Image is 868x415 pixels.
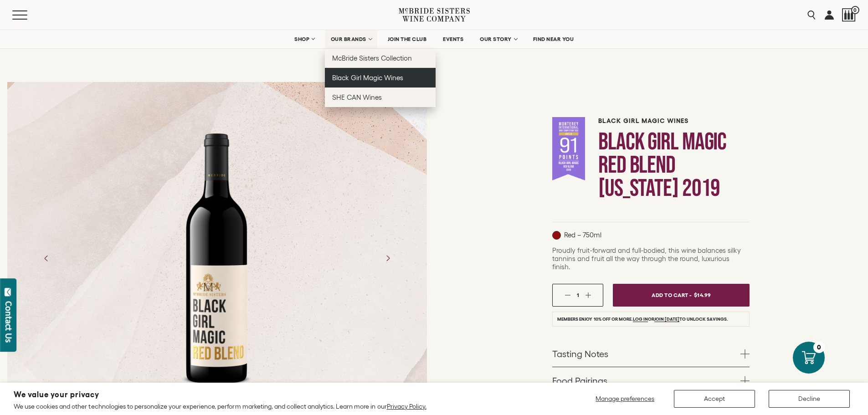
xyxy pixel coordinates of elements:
[14,391,426,399] h2: We value your privacy
[294,36,310,42] span: SHOP
[325,87,436,107] a: SHE CAN Wines
[851,6,859,14] span: 0
[12,10,45,20] button: Mobile Menu Trigger
[552,340,750,367] a: Tasting Notes
[654,317,679,322] a: join [DATE]
[598,117,750,125] h6: Black Girl Magic Wines
[288,30,320,48] a: SHOP
[633,317,648,322] a: Log in
[325,30,377,48] a: OUR BRANDS
[382,30,433,48] a: JOIN THE CLUB
[613,284,750,307] button: Add To Cart - $14.99
[552,231,601,240] p: Red – 750ml
[388,36,427,42] span: JOIN THE CLUB
[332,54,412,62] span: McBride Sisters Collection
[325,48,436,68] a: McBride Sisters Collection
[590,390,660,408] button: Manage preferences
[552,367,750,394] a: Food Pairings
[331,36,366,42] span: OUR BRANDS
[437,30,469,48] a: EVENTS
[332,74,403,82] span: Black Girl Magic Wines
[596,395,654,402] span: Manage preferences
[325,68,436,87] a: Black Girl Magic Wines
[598,130,750,200] h1: Black Girl Magic Red Blend [US_STATE] 2019
[652,288,692,302] span: Add To Cart -
[769,390,850,408] button: Decline
[14,402,426,410] p: We use cookies and other technologies to personalize your experience, perform marketing, and coll...
[376,246,400,270] button: Next
[533,36,574,42] span: FIND NEAR YOU
[577,292,579,298] span: 1
[813,342,825,353] div: 0
[552,246,741,271] span: Proudly fruit-forward and full-bodied, this wine balances silky tannins and fruit all the way thr...
[35,246,58,270] button: Previous
[552,312,750,327] li: Members enjoy 10% off or more. or to unlock savings.
[443,36,463,42] span: EVENTS
[480,36,512,42] span: OUR STORY
[674,390,755,408] button: Accept
[694,288,711,302] span: $14.99
[527,30,580,48] a: FIND NEAR YOU
[4,301,13,343] div: Contact Us
[474,30,523,48] a: OUR STORY
[387,403,426,410] a: Privacy Policy.
[332,93,382,101] span: SHE CAN Wines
